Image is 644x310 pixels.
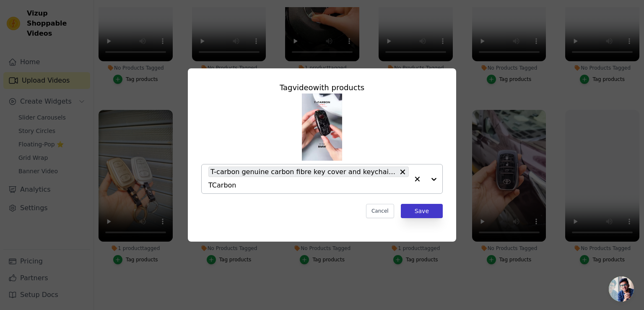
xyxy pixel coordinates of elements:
img: reel-preview-newkeyzone.myshopify.com-3704144354809855754_1624348158.jpeg [302,94,342,161]
div: Tag video with products [201,82,443,94]
a: Open chat [609,276,634,302]
span: T-carbon genuine carbon fibre key cover and keychain compatible for BMW 2023 New 7 Series 740i 76... [210,167,397,177]
button: Save [401,204,443,218]
button: Cancel [366,204,394,218]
